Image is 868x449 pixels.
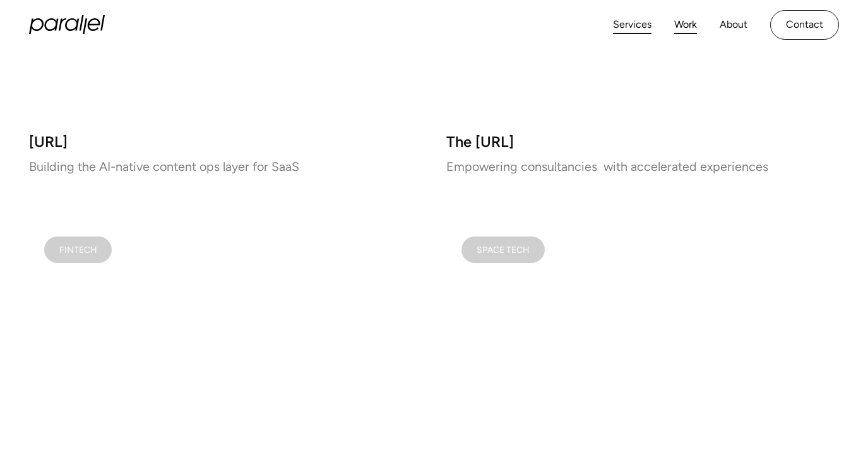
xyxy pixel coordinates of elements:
[446,137,838,148] h3: The [URL]
[720,16,747,34] a: About
[446,162,838,171] p: Empowering consultancies with accelerated experiences
[770,10,839,40] a: Contact
[29,162,421,171] p: Building the AI-native content ops layer for SaaS
[29,137,421,148] h3: [URL]
[613,16,651,34] a: Services
[477,247,530,253] div: Space Tech
[59,247,97,253] div: FINTECH
[29,15,105,34] a: home
[674,16,697,34] a: Work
